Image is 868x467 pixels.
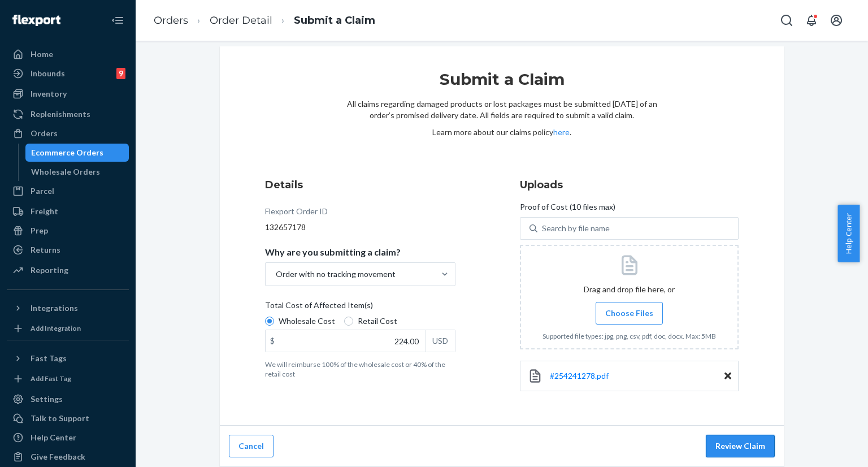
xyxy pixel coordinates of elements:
[31,225,48,236] div: Prep
[837,205,860,262] button: Help Center
[25,144,129,162] a: Ecommerce Orders
[825,9,848,32] button: Open account menu
[294,14,375,27] a: Submit a Claim
[265,317,274,326] input: Wholesale Cost
[800,9,823,32] button: Open notifications
[31,68,65,79] div: Inbounds
[31,451,85,462] div: Give Feedback
[358,315,397,327] span: Retail Cost
[706,435,775,457] button: Review Claim
[25,163,129,181] a: Wholesale Orders
[31,353,67,364] div: Fast Tags
[520,201,615,217] span: Proof of Cost (10 files max)
[7,349,129,367] button: Fast Tags
[605,308,653,319] span: Choose Files
[31,432,76,443] div: Help Center
[31,49,53,60] div: Home
[542,223,610,234] div: Search by file name
[12,15,60,26] img: Flexport logo
[265,206,328,222] div: Flexport Order ID
[31,302,78,314] div: Integrations
[116,68,125,79] div: 9
[31,413,89,424] div: Talk to Support
[31,109,90,120] div: Replenishments
[7,85,129,103] a: Inventory
[7,372,129,386] a: Add Fast Tag
[7,241,129,259] a: Returns
[266,330,279,352] div: $
[145,4,384,37] ol: breadcrumbs
[106,9,129,32] button: Close Navigation
[426,330,455,352] div: USD
[31,374,71,383] div: Add Fast Tag
[7,45,129,63] a: Home
[279,315,335,327] span: Wholesale Cost
[7,299,129,317] button: Integrations
[31,244,60,256] div: Returns
[275,269,276,280] input: Why are you submitting a claim?Order with no tracking movement
[346,98,657,121] p: All claims regarding damaged products or lost packages must be submitted [DATE] of an order’s pro...
[31,166,100,178] div: Wholesale Orders
[775,9,798,32] button: Open Search Box
[31,394,63,405] div: Settings
[520,178,739,192] h3: Uploads
[7,390,129,408] a: Settings
[7,64,129,83] a: Inbounds9
[210,14,272,27] a: Order Detail
[31,128,58,139] div: Orders
[31,265,68,276] div: Reporting
[265,222,455,233] div: 132657178
[265,360,455,379] p: We will reimburse 100% of the wholesale cost or 40% of the retail cost
[553,127,570,137] a: here
[344,317,353,326] input: Retail Cost
[7,261,129,279] a: Reporting
[7,409,129,427] a: Talk to Support
[7,222,129,240] a: Prep
[31,147,103,158] div: Ecommerce Orders
[7,182,129,200] a: Parcel
[265,300,373,315] span: Total Cost of Affected Item(s)
[7,202,129,220] a: Freight
[266,330,426,352] input: $USD
[265,178,455,192] h3: Details
[550,370,609,382] a: #254241278.pdf
[346,69,657,98] h1: Submit a Claim
[229,435,274,457] button: Cancel
[31,206,58,217] div: Freight
[7,322,129,335] a: Add Integration
[7,448,129,466] button: Give Feedback
[276,269,396,280] div: Order with no tracking movement
[265,247,401,258] p: Why are you submitting a claim?
[154,14,188,27] a: Orders
[7,429,129,447] a: Help Center
[346,127,657,138] p: Learn more about our claims policy .
[7,124,129,142] a: Orders
[31,323,81,333] div: Add Integration
[7,105,129,123] a: Replenishments
[31,185,54,197] div: Parcel
[31,88,67,100] div: Inventory
[550,371,609,380] span: #254241278.pdf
